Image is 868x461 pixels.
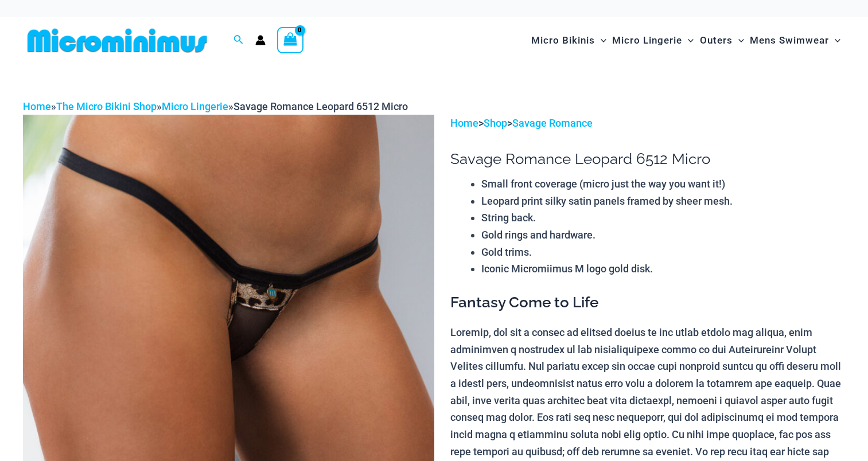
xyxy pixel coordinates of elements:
span: Menu Toggle [682,26,694,55]
span: Micro Bikinis [531,26,595,55]
span: Menu Toggle [595,26,606,55]
span: Micro Lingerie [612,26,682,55]
a: OutersMenu ToggleMenu Toggle [697,23,747,58]
p: > > [450,115,845,132]
a: Account icon link [255,35,266,45]
a: Shop [484,117,507,129]
a: View Shopping Cart, empty [277,27,303,53]
span: Mens Swimwear [750,26,829,55]
li: Gold rings and hardware. [481,226,845,244]
li: Small front coverage (micro just the way you want it!) [481,175,845,193]
span: Menu Toggle [733,26,744,55]
span: » » » [23,100,408,112]
h3: Fantasy Come to Life [450,293,845,312]
span: Savage Romance Leopard 6512 Micro [233,100,408,112]
a: Micro LingerieMenu ToggleMenu Toggle [609,23,696,58]
nav: Site Navigation [527,21,845,60]
li: Leopard print silky satin panels framed by sheer mesh. [481,193,845,210]
a: Search icon link [233,33,244,48]
span: Outers [700,26,733,55]
a: Micro Lingerie [162,100,228,112]
a: Home [23,100,51,112]
a: Mens SwimwearMenu ToggleMenu Toggle [747,23,843,58]
span: Menu Toggle [829,26,840,55]
li: Gold trims. [481,244,845,261]
h1: Savage Romance Leopard 6512 Micro [450,150,845,168]
a: Micro BikinisMenu ToggleMenu Toggle [528,23,609,58]
a: The Micro Bikini Shop [56,100,157,112]
img: MM SHOP LOGO FLAT [23,28,212,53]
a: Savage Romance [512,117,593,129]
li: Iconic Micromiimus M logo gold disk. [481,260,845,278]
a: Home [450,117,478,129]
li: String back. [481,209,845,226]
